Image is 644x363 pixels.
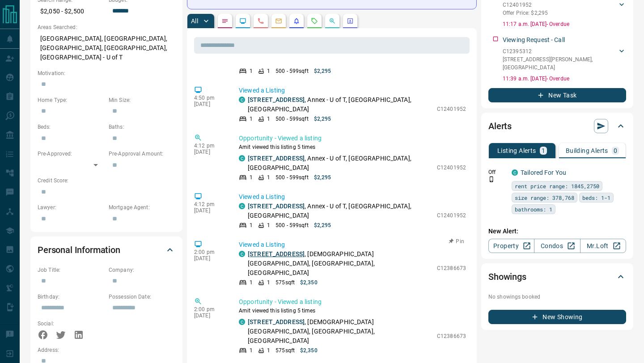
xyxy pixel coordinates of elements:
p: Address: [38,346,175,354]
p: Offer Price: $2,295 [503,9,548,17]
p: [DATE] [194,255,225,262]
p: $2,295 [314,115,331,123]
p: All [191,18,198,24]
p: 1 [267,173,270,181]
svg: Notes [221,17,229,25]
p: [DATE] [194,312,225,319]
p: Pre-Approved: [38,150,104,158]
p: 1 [542,148,545,154]
p: [GEOGRAPHIC_DATA], [GEOGRAPHIC_DATA], [GEOGRAPHIC_DATA], [GEOGRAPHIC_DATA], [GEOGRAPHIC_DATA] - U... [38,31,175,65]
a: [STREET_ADDRESS] [248,96,305,103]
p: C12395312 [503,47,617,55]
p: Company: [109,266,175,274]
p: Beds: [38,123,104,131]
p: , Annex - U of T, [GEOGRAPHIC_DATA], [GEOGRAPHIC_DATA] [248,202,432,220]
p: C12386673 [437,264,466,272]
p: C12401952 [437,164,466,172]
p: Pre-Approval Amount: [109,150,175,158]
p: [DATE] [194,149,225,155]
p: No showings booked [488,293,626,301]
p: 1 [267,115,270,123]
p: Home Type: [38,96,104,104]
p: 500 - 599 sqft [275,173,308,181]
a: Property [488,239,534,253]
p: $2,350 [300,346,318,355]
div: condos.ca [512,169,518,176]
p: $2,295 [314,67,331,75]
div: condos.ca [239,203,245,209]
p: 1 [267,67,270,75]
a: Tailored For You [521,169,566,176]
span: beds: 1-1 [582,193,610,202]
p: , Annex - U of T, [GEOGRAPHIC_DATA], [GEOGRAPHIC_DATA] [248,154,432,173]
p: $2,295 [314,221,331,229]
div: Personal Information [38,239,175,261]
p: Motivation: [38,69,175,77]
p: 1 [250,173,253,181]
button: New Showing [488,310,626,324]
svg: Listing Alerts [293,17,300,25]
p: 1 [250,279,253,287]
p: 2:00 pm [194,249,225,255]
p: 1 [250,115,253,123]
p: , [DEMOGRAPHIC_DATA][GEOGRAPHIC_DATA], [GEOGRAPHIC_DATA], [GEOGRAPHIC_DATA] [248,249,432,278]
div: C12395312[STREET_ADDRESS][PERSON_NAME],[GEOGRAPHIC_DATA] [503,46,626,73]
p: $2,295 [314,173,331,181]
p: 1 [267,221,270,229]
p: New Alert: [488,227,626,236]
svg: Emails [275,17,282,25]
p: Viewed a Listing [239,192,466,202]
div: condos.ca [239,251,245,257]
button: New Task [488,88,626,102]
a: Condos [534,239,580,253]
p: Possession Date: [109,293,175,301]
div: condos.ca [239,319,245,325]
p: [STREET_ADDRESS][PERSON_NAME] , [GEOGRAPHIC_DATA] [503,55,617,72]
a: [STREET_ADDRESS] [248,318,305,325]
p: Viewed a Listing [239,240,466,249]
p: 500 - 599 sqft [275,67,308,75]
h2: Alerts [488,119,512,133]
p: C12401952 [437,105,466,113]
p: , Annex - U of T, [GEOGRAPHIC_DATA], [GEOGRAPHIC_DATA] [248,95,432,114]
svg: Calls [257,17,264,25]
p: Building Alerts [566,148,608,154]
p: Opportunity - Viewed a listing [239,134,466,143]
span: bathrooms: 1 [515,205,552,214]
div: condos.ca [239,155,245,161]
p: 4:12 pm [194,143,225,149]
h2: Personal Information [38,243,120,257]
p: Viewing Request - Call [503,35,565,45]
button: Pin [444,237,470,245]
p: 500 - 599 sqft [275,221,308,229]
p: Mortgage Agent: [109,203,175,211]
h2: Showings [488,270,526,284]
p: 575 sqft [275,279,295,287]
p: Viewed a Listing [239,86,466,95]
p: Lawyer: [38,203,104,211]
span: rent price range: 1845,2750 [515,181,599,190]
p: Min Size: [109,96,175,104]
p: $2,050 - $2,500 [38,4,104,19]
div: Alerts [488,115,626,137]
svg: Requests [311,17,318,25]
p: [DATE] [194,101,225,107]
p: Amit viewed this listing 5 times [239,143,466,151]
p: Job Title: [38,266,104,274]
svg: Agent Actions [347,17,354,25]
p: 1 [267,346,270,355]
p: 11:17 a.m. [DATE] - Overdue [503,20,626,28]
p: [DATE] [194,207,225,214]
svg: Opportunities [329,17,336,25]
svg: Lead Browsing Activity [239,17,246,25]
p: C12401952 [437,211,466,219]
p: 1 [250,221,253,229]
p: 4:50 pm [194,95,225,101]
p: 500 - 599 sqft [275,115,308,123]
p: Birthday: [38,293,104,301]
p: 1 [250,346,253,355]
div: condos.ca [239,97,245,103]
p: 4:12 pm [194,201,225,207]
p: 11:39 a.m. [DATE] - Overdue [503,75,626,83]
div: Showings [488,266,626,287]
